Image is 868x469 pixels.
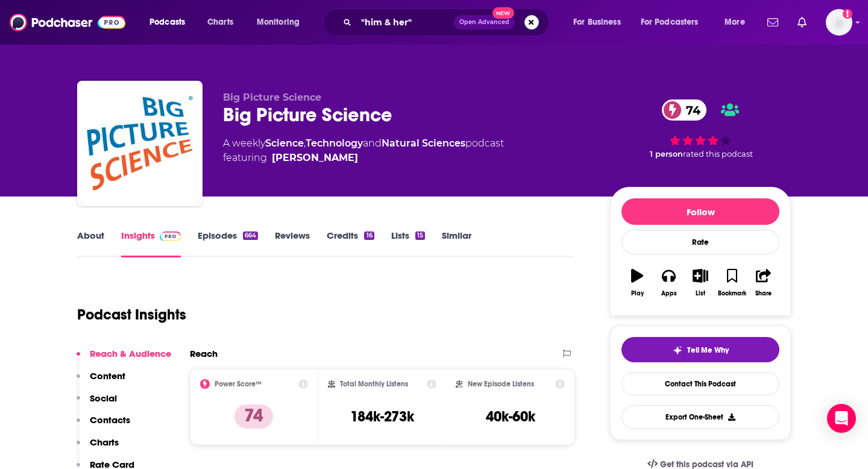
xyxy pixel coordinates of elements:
[364,231,374,240] div: 16
[223,151,504,165] span: featuring
[826,9,852,36] button: Show profile menu
[243,231,258,240] div: 664
[257,14,300,31] span: Monitoring
[573,14,621,31] span: For Business
[382,137,465,149] a: Natural Sciences
[90,348,171,359] p: Reach & Audience
[492,7,514,19] span: New
[621,198,779,225] button: Follow
[610,92,791,166] div: 74 1 personrated this podcast
[716,13,760,32] button: open menu
[826,9,852,36] span: Logged in as megcassidy
[335,8,561,36] div: Search podcasts, credits, & more...
[160,231,181,241] img: Podchaser Pro
[80,83,200,204] img: Big Picture Science
[121,230,181,257] a: InsightsPodchaser Pro
[631,290,644,297] div: Play
[673,345,682,355] img: tell me why sparkle
[200,13,241,32] a: Charts
[215,380,262,388] h2: Power Score™
[725,14,745,31] span: More
[793,12,811,33] a: Show notifications dropdown
[621,337,779,362] button: tell me why sparkleTell Me Why
[755,290,772,297] div: Share
[661,290,677,297] div: Apps
[90,392,117,404] p: Social
[486,408,535,426] h3: 40k-60k
[77,414,130,436] button: Contacts
[621,372,779,395] a: Contact This Podcast
[696,290,705,297] div: List
[77,392,117,415] button: Social
[391,230,425,257] a: Lists15
[468,380,534,388] h2: New Episode Listens
[149,14,185,31] span: Podcasts
[763,12,783,33] a: Show notifications dropdown
[10,11,125,34] img: Podchaser - Follow, Share and Rate Podcasts
[650,150,683,159] span: 1 person
[77,370,125,392] button: Content
[459,19,509,25] span: Open Advanced
[827,404,856,433] div: Open Intercom Messenger
[272,151,358,165] div: [PERSON_NAME]
[190,348,218,359] h2: Reach
[234,404,273,429] p: 74
[77,230,104,257] a: About
[653,261,684,304] button: Apps
[198,230,258,257] a: Episodes664
[716,261,747,304] button: Bookmark
[275,230,310,257] a: Reviews
[621,230,779,254] div: Rate
[306,137,363,149] a: Technology
[340,380,408,388] h2: Total Monthly Listens
[265,137,304,149] a: Science
[633,13,716,32] button: open menu
[826,9,852,36] img: User Profile
[687,345,729,355] span: Tell Me Why
[207,14,233,31] span: Charts
[327,230,374,257] a: Credits16
[621,405,779,429] button: Export One-Sheet
[304,137,306,149] span: ,
[621,261,653,304] button: Play
[77,348,171,370] button: Reach & Audience
[356,13,454,32] input: Search podcasts, credits, & more...
[683,150,753,159] span: rated this podcast
[641,14,699,31] span: For Podcasters
[223,136,504,165] div: A weekly podcast
[442,230,471,257] a: Similar
[141,13,201,32] button: open menu
[248,13,315,32] button: open menu
[77,306,186,324] h1: Podcast Insights
[223,92,321,103] span: Big Picture Science
[718,290,746,297] div: Bookmark
[415,231,425,240] div: 15
[90,370,125,382] p: Content
[662,99,706,121] a: 74
[363,137,382,149] span: and
[685,261,716,304] button: List
[674,99,706,121] span: 74
[748,261,779,304] button: Share
[565,13,636,32] button: open menu
[90,436,119,448] p: Charts
[843,9,852,19] svg: Add a profile image
[454,15,515,30] button: Open AdvancedNew
[350,408,414,426] h3: 184k-273k
[90,414,130,426] p: Contacts
[77,436,119,459] button: Charts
